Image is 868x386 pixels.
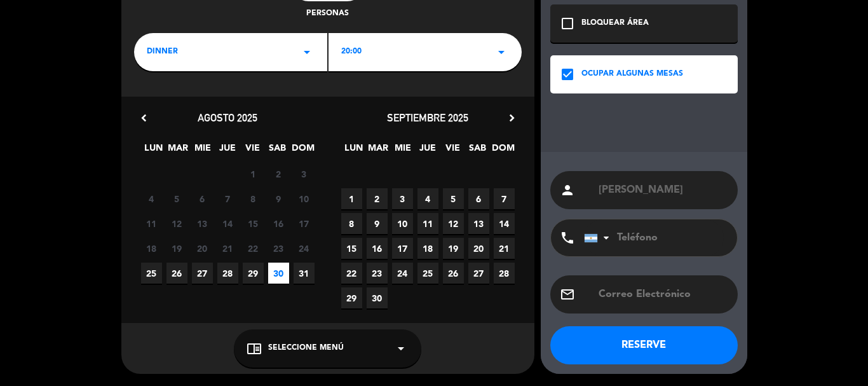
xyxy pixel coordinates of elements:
[468,188,489,209] span: 6
[442,141,463,162] span: VIE
[392,263,413,284] span: 24
[494,45,509,60] i: arrow_drop_down
[560,67,575,82] i: check_box
[393,141,414,162] span: MIE
[492,141,513,162] span: DOM
[560,16,575,31] i: check_box_outline_blank
[242,141,263,162] span: VIE
[299,45,315,60] i: arrow_drop_down
[243,238,264,259] span: 22
[294,188,315,209] span: 10
[581,68,683,81] div: OCUPAR ALGUNAS MESAS
[585,220,614,256] div: Argentina: +54
[166,213,187,234] span: 12
[294,263,315,284] span: 31
[217,263,238,284] span: 28
[137,111,151,125] i: chevron_left
[341,188,362,209] span: 1
[597,181,728,199] input: Nombre
[198,111,257,124] span: agosto 2025
[306,8,349,20] span: personas
[367,287,388,308] span: 30
[166,238,187,259] span: 19
[392,188,413,209] span: 3
[505,111,519,125] i: chevron_right
[192,263,213,284] span: 27
[560,230,575,245] i: phone
[267,141,288,162] span: SAB
[166,188,187,209] span: 5
[193,141,214,162] span: MIE
[192,213,213,234] span: 13
[443,263,464,284] span: 26
[268,213,289,234] span: 16
[247,341,262,356] i: chrome_reader_mode
[141,213,162,234] span: 11
[367,263,388,284] span: 23
[217,141,238,162] span: JUE
[393,341,409,356] i: arrow_drop_down
[341,263,362,284] span: 22
[217,238,238,259] span: 21
[597,286,728,303] input: Correo Electrónico
[467,141,488,162] span: SAB
[341,213,362,234] span: 8
[468,213,489,234] span: 13
[143,141,164,162] span: LUN
[141,263,162,284] span: 25
[217,213,238,234] span: 14
[294,163,315,184] span: 3
[166,263,187,284] span: 26
[367,238,388,259] span: 16
[268,238,289,259] span: 23
[417,263,438,284] span: 25
[341,238,362,259] span: 15
[387,111,468,124] span: septiembre 2025
[294,213,315,234] span: 17
[417,141,438,162] span: JUE
[168,141,189,162] span: MAR
[217,188,238,209] span: 7
[417,238,438,259] span: 18
[147,46,178,59] span: dinner
[443,238,464,259] span: 19
[343,141,364,162] span: LUN
[294,238,315,259] span: 24
[584,219,724,256] input: Teléfono
[192,238,213,259] span: 20
[268,163,289,184] span: 2
[141,188,162,209] span: 4
[141,238,162,259] span: 18
[468,263,489,284] span: 27
[243,163,264,184] span: 1
[341,287,362,308] span: 29
[243,263,264,284] span: 29
[268,342,344,355] span: Seleccione Menú
[550,326,738,364] button: RESERVE
[367,188,388,209] span: 2
[494,213,515,234] span: 14
[268,263,289,284] span: 30
[581,17,649,30] div: BLOQUEAR ÁREA
[392,238,413,259] span: 17
[268,188,289,209] span: 9
[468,238,489,259] span: 20
[341,46,362,59] span: 20:00
[417,213,438,234] span: 11
[368,141,389,162] span: MAR
[367,213,388,234] span: 9
[417,188,438,209] span: 4
[443,213,464,234] span: 12
[494,238,515,259] span: 21
[192,188,213,209] span: 6
[494,188,515,209] span: 7
[443,188,464,209] span: 5
[494,263,515,284] span: 28
[292,141,313,162] span: DOM
[392,213,413,234] span: 10
[243,213,264,234] span: 15
[243,188,264,209] span: 8
[560,183,575,198] i: person
[560,287,575,302] i: email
